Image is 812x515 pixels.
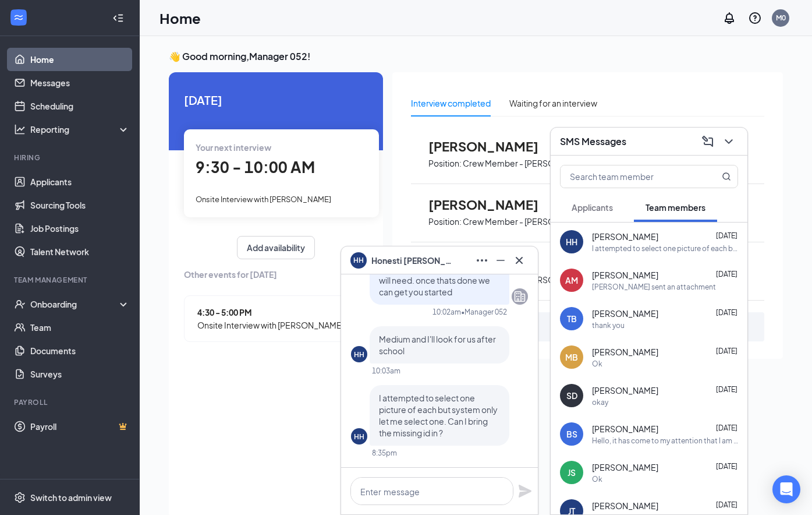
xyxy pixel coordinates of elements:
a: Surveys [30,362,130,386]
a: Talent Network [30,240,130,263]
input: Search team member [561,165,698,188]
div: HH [566,236,577,248]
span: [PERSON_NAME] [592,423,658,435]
span: [PERSON_NAME] [592,461,658,473]
a: Messages [30,71,130,94]
div: 10:02am [432,307,461,317]
svg: UserCheck [14,298,26,310]
span: I attempted to select one picture of each but system only let me select one. Can I bring the miss... [379,393,498,438]
svg: Plane [518,484,532,498]
svg: QuestionInfo [748,11,762,25]
a: Job Postings [30,217,130,240]
span: [DATE] [716,270,737,278]
a: PayrollCrown [30,415,130,438]
span: [DATE] [716,500,737,509]
button: Cross [510,251,529,270]
span: [PERSON_NAME] [592,308,658,319]
span: Onsite Interview with [PERSON_NAME] [197,319,344,331]
span: 4:30 - 5:00 PM [197,306,344,319]
a: Applicants [30,170,130,193]
button: ComposeMessage [698,132,717,151]
button: Minimize [491,251,510,270]
span: • Manager 052 [461,307,507,317]
button: Add availability [237,236,315,259]
div: Onboarding [30,298,120,310]
span: [PERSON_NAME] [592,231,658,242]
span: [PERSON_NAME] [592,346,658,358]
div: MB [565,351,578,363]
div: JS [568,467,576,478]
a: Home [30,48,130,71]
span: Honesti [PERSON_NAME] [371,254,453,267]
svg: Ellipses [475,253,489,267]
svg: Minimize [494,253,508,267]
span: Onsite Interview with [PERSON_NAME] [196,195,331,204]
a: Scheduling [30,94,130,118]
div: 8:35pm [372,448,397,458]
div: Hiring [14,153,127,163]
svg: Settings [14,492,26,503]
span: [PERSON_NAME] [592,385,658,396]
span: Medium and I'll look for us after school [379,334,496,356]
div: HH [354,432,364,442]
span: [DATE] [184,91,368,109]
div: BS [566,428,577,440]
a: Documents [30,339,130,362]
span: Team members [646,202,705,213]
div: Interview completed [411,97,491,110]
div: 10:03am [372,366,400,376]
div: AM [565,274,578,286]
span: [DATE] [716,385,737,394]
svg: ComposeMessage [701,135,715,149]
span: [DATE] [716,424,737,432]
svg: ChevronDown [722,135,736,149]
svg: Cross [512,253,526,267]
svg: MagnifyingGlass [722,172,731,181]
span: [PERSON_NAME] [428,197,556,212]
div: [PERSON_NAME] sent an attachment [592,282,716,292]
h1: Home [159,8,201,28]
svg: Analysis [14,124,26,135]
span: [DATE] [716,231,737,240]
div: Open Intercom Messenger [772,475,800,503]
div: Team Management [14,275,127,285]
div: Ok [592,474,602,484]
span: 9:30 - 10:00 AM [196,157,315,177]
div: HH [354,350,364,359]
span: [DATE] [716,462,737,471]
h3: SMS Messages [560,135,626,148]
div: TB [567,313,577,324]
div: SD [566,390,577,401]
span: Your next interview [196,142,271,153]
div: Ok [592,359,602,369]
svg: WorkstreamLogo [13,12,24,23]
div: Switch to admin view [30,492,112,503]
div: Hello, it has come to my attention that I am possibly sick. My symptoms are a sore throat and con... [592,436,738,446]
a: Team [30,316,130,339]
p: Crew Member - [PERSON_NAME]. [463,158,593,169]
p: Crew Member - [PERSON_NAME]. [463,216,593,227]
span: [PERSON_NAME] [592,500,658,512]
span: [PERSON_NAME] [428,139,556,154]
span: [PERSON_NAME] [592,269,658,281]
svg: Company [513,290,527,304]
div: Reporting [30,124,130,135]
svg: Notifications [722,11,736,25]
div: thank you [592,320,625,330]
div: M0 [776,13,786,23]
div: okay [592,397,608,407]
p: Position: [428,216,462,227]
span: [DATE] [716,347,737,355]
span: [DATE] [716,308,737,317]
button: Ellipses [473,251,491,270]
div: Waiting for an interview [509,97,597,110]
p: Position: [428,158,462,169]
div: I attempted to select one picture of each but system only let me select one. Can I bring the miss... [592,244,738,253]
a: Sourcing Tools [30,193,130,217]
svg: Collapse [112,12,124,24]
button: ChevronDown [719,132,738,151]
span: Applicants [572,202,613,213]
div: Payroll [14,397,127,407]
h3: 👋 Good morning, Manager 052 ! [169,50,783,63]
